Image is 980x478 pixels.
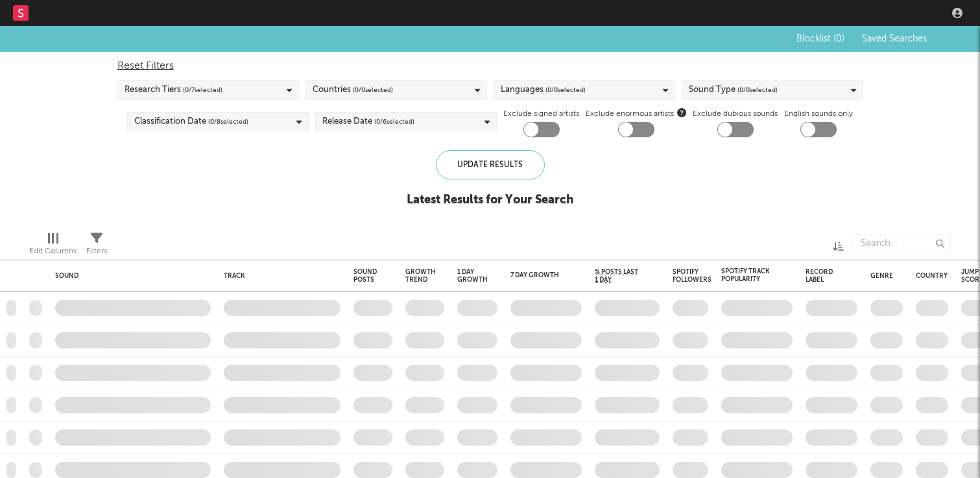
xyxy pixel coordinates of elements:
span: ( 0 / 7 selected) [183,82,222,98]
div: Languages [501,82,586,98]
div: Sound Type [689,82,778,98]
span: ( 0 ) [833,34,844,43]
label: Exclude signed artists [503,106,579,122]
span: Exclude enormous artists [586,106,686,122]
div: Spotify Track Popularity [721,267,773,283]
button: Saved Searches [858,34,929,44]
div: Edit Columns [29,227,77,265]
button: Exclude enormous artists [677,106,686,119]
div: Filters [86,227,107,265]
span: ( 0 / 0 selected) [545,82,586,98]
div: Countries [313,82,393,98]
div: 7 Day Growth [510,271,562,279]
span: ( 0 / 6 selected) [374,114,414,130]
div: Genre [870,272,893,280]
div: Track [224,272,334,280]
div: Research Tiers [125,82,222,98]
div: Growth Trend [405,268,438,284]
div: Spotify Followers [673,268,711,284]
span: % Posts Last 1 Day [595,268,640,284]
div: Update Results [436,150,545,179]
label: English sounds only [784,106,853,122]
div: Filters [86,244,107,259]
span: ( 0 / 8 selected) [208,114,248,130]
div: Release Date [322,114,414,130]
div: Country [916,272,948,280]
div: Sound Posts [353,268,377,284]
label: Exclude dubious sounds [693,106,778,122]
div: Latest Results for Your Search [407,192,573,208]
span: ( 0 / 0 selected) [353,82,393,98]
span: Blocklist [796,34,844,43]
span: ( 0 / 0 selected) [737,82,778,98]
div: Reset Filters [117,58,863,74]
div: Record Label [806,268,838,284]
div: Sound [55,272,204,280]
div: Classification Date [134,114,248,130]
div: Edit Columns [29,244,77,259]
input: Search... [854,234,951,253]
div: 1 Day Growth [457,268,488,284]
span: Saved Searches [862,34,929,43]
